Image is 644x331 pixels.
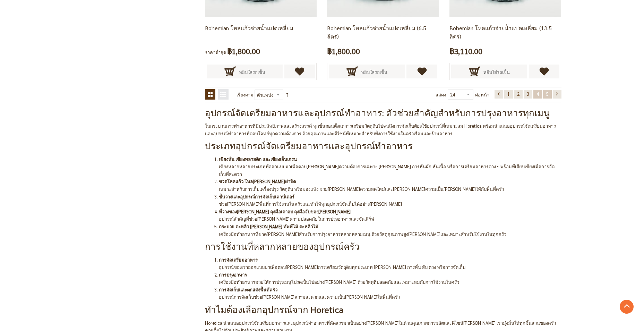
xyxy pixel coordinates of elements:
span: ต่อหน้า [475,89,489,100]
strong: ตาราง [205,89,215,100]
button: หยิบใส่รถเข็น [329,65,405,78]
a: 3 [524,90,532,99]
span: ฿1,800.00 [227,45,260,58]
strong: ชั้นวางและอุปกรณ์การจัดเก็บเคาน์เตอร์ [219,194,294,200]
a: 5 [543,90,552,99]
span: ฿3,110.00 [449,45,482,58]
h2: ทำไมต้องเลือกอุปกรณ์จาก Horetica [205,304,561,316]
h2: อุปกรณ์จัดเตรียมอาหารและอุปกรณ์ทำอาหาร: ตัวช่วยสำคัญสำหรับการปรุงอาหารทุกเมนู [205,108,561,119]
li: เขียงหลากหลายประเภทที่ออกแบบมาเพื่อตอบ[PERSON_NAME]ความต้องการเฉพาะ [PERSON_NAME] การหั่นผัก หั่น... [219,155,561,178]
li: อุปกรณ์ของเราออกแบบมาเพื่อตอบ[PERSON_NAME]การเตรียมวัตถุดิบทุกประเภท [PERSON_NAME] การหั่น สับ ตว... [219,256,561,271]
h2: การใช้งานที่หลากหลายของอุปกรณ์ครัว [205,241,561,253]
strong: กระบวย ตะหลิว [PERSON_NAME] ทัพพีไม้ ตะหลิวไม้ [219,223,318,229]
span: 1 [507,91,510,97]
li: ช่วย[PERSON_NAME]พื้นที่การใช้งานในครัวและทำให้ทุกอุปกรณ์จัดเก็บได้อย่าง[PERSON_NAME] [219,193,561,208]
button: หยิบใส่รถเข็น [207,65,283,78]
span: หยิบใส่รถเข็น [483,65,510,80]
a: เพิ่มไปยังรายการโปรด [284,65,315,78]
span: 5 [546,91,549,97]
h2: ประเภทอุปกรณ์จัดเตรียมอาหารและอุปกรณ์ทำอาหาร [205,141,561,152]
span: หยิบใส่รถเข็น [239,65,265,80]
span: 4 [536,91,539,97]
li: อุปกรณ์การจัดเก็บช่วย[PERSON_NAME]ความสะดวกและความเป็น[PERSON_NAME]ในพื้นที่ครัว [219,286,561,301]
li: เครื่องมือทำอาหารช่วยให้การปรุงเมนูโปรดเป็นไปอย่าง[PERSON_NAME] ด้วยวัสดุที่ปลอดภัยและเหมาะสมกับก... [219,271,561,286]
span: 2 [517,91,520,97]
a: Bohemian โหลแก้วจ่ายน้ำแปดเหลี่ยม [205,24,293,32]
li: เครื่องมือทำอาหารที่ขาด[PERSON_NAME]สำหรับการปรุงอาหารหลากหลายเมนู ด้วยวัสดุคุณภาพสูง[PERSON_NAME... [219,223,561,238]
span: ฿1,800.00 [327,45,360,58]
strong: การปรุงอาหาร [219,272,247,278]
a: 1 [504,90,513,99]
a: Go to Top [620,300,634,314]
span: แสดง [436,92,446,97]
span: 3 [527,91,529,97]
strong: ขวดโหลแก้ว โหล[PERSON_NAME]ฝาปิด [219,178,296,184]
label: เรียงตาม [237,89,254,100]
a: เพิ่มไปยังรายการโปรด [406,65,437,78]
li: เหมาะสำหรับการเก็บเครื่องปรุง วัตถุดิบ หรือของแห้ง ช่วย[PERSON_NAME]ความสดใหม่และ[PERSON_NAME]ควา... [219,178,561,193]
a: Bohemian โหลแก้วจ่ายน้ำแปดเหลี่ยม (6.5 ลิตร) [327,24,426,40]
strong: ที่วางของ[PERSON_NAME] ถุงมือเตาอบ ถุงมือจับของ[PERSON_NAME] [219,209,351,214]
strong: การจัดเตรียมอาหาร [219,257,258,263]
a: เพิ่มไปยังรายการโปรด [529,65,560,78]
span: ราคาต่ำสุด [205,49,226,55]
strong: เขียงหั่น เขียงพลาสติก และเขียงเอ็นเกรน [219,156,297,162]
strong: การจัดเก็บและตกแต่งพื้นที่ครัว [219,287,277,292]
span: หยิบใส่รถเข็น [361,65,387,80]
p: ในกระบวนการทำอาหารที่มีประสิทธิภาพและสร้างสรรค์ ทุกขั้นตอนตั้งแต่การเตรียมวัตถุดิบไปจนถึงการจัดเก... [205,122,561,137]
button: หยิบใส่รถเข็น [451,65,527,78]
li: อุปกรณ์สำคัญที่ช่วย[PERSON_NAME]ความปลอดภัยในการปรุงอาหารและจัดเสิร์ฟ [219,208,561,223]
a: Bohemian โหลแก้วจ่ายน้ำแปดเหลี่ยม (13.5 ลิตร) [449,24,552,40]
a: 2 [514,90,523,99]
